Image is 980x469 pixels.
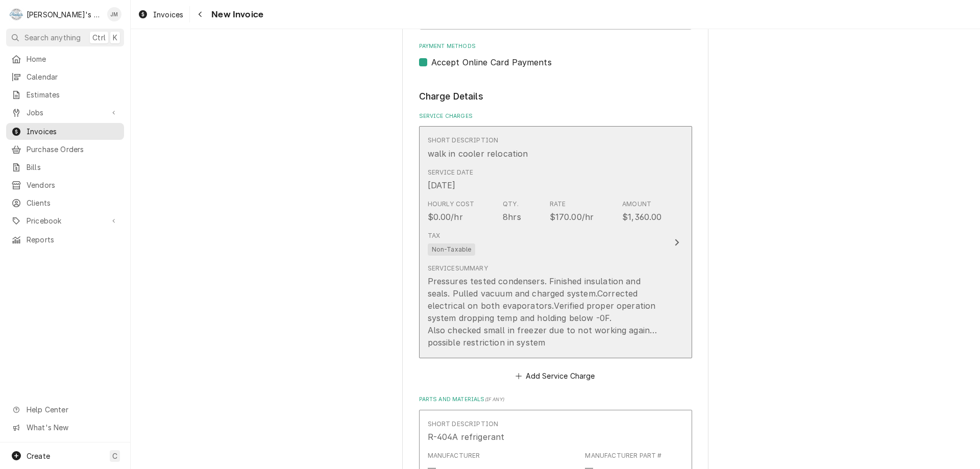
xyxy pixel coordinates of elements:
div: Tax [428,231,440,240]
a: Clients [6,194,124,211]
div: JM [107,7,121,21]
div: Qty. [503,200,519,209]
div: R [9,7,23,21]
span: C [112,451,117,461]
span: Home [27,54,119,64]
div: Amount [622,200,651,209]
button: Search anythingCtrlK [6,29,124,46]
a: Purchase Orders [6,141,124,158]
a: Go to Help Center [6,401,124,418]
a: Go to Jobs [6,104,124,121]
span: Ctrl [92,32,106,43]
div: $170.00/hr [550,211,594,223]
span: Create [27,452,50,460]
span: Bills [27,162,119,172]
div: $0.00/hr [428,211,463,223]
legend: Charge Details [419,90,692,103]
label: Parts and Materials [419,396,692,404]
a: Go to What's New [6,419,124,436]
div: Hourly Cost [428,200,475,209]
label: Payment Methods [419,42,692,51]
div: Service Charges [419,112,692,383]
span: Reports [27,234,119,245]
div: Rudy's Commercial Refrigeration's Avatar [9,7,23,21]
div: Manufacturer [428,451,480,460]
span: New Invoice [208,8,263,21]
span: Clients [27,198,119,208]
a: Bills [6,159,124,176]
span: K [113,32,117,43]
a: Invoices [6,123,124,140]
a: Invoices [134,6,187,23]
a: Reports [6,231,124,248]
span: ( if any ) [485,397,504,402]
span: Estimates [27,89,119,100]
span: Invoices [27,126,119,137]
span: What's New [27,422,118,433]
a: Go to Pricebook [6,212,124,229]
a: Vendors [6,177,124,193]
div: Short Description [428,136,499,145]
span: Help Center [27,404,118,415]
div: 8hrs [503,211,521,223]
button: Add Service Charge [514,369,597,383]
div: Jim McIntyre's Avatar [107,7,121,21]
div: Service Summary [428,264,488,273]
div: Service Date [428,168,474,177]
span: Pricebook [27,215,104,226]
div: Manufacturer Part # [585,451,661,460]
div: walk in cooler relocation [428,147,528,160]
a: Calendar [6,68,124,85]
div: Payment Methods [419,42,692,68]
span: Search anything [24,32,81,43]
a: Home [6,51,124,67]
div: Short Description [428,419,499,429]
label: Accept Online Card Payments [431,56,552,68]
label: Service Charges [419,112,692,120]
span: Calendar [27,71,119,82]
div: $1,360.00 [622,211,661,223]
button: Navigate back [192,6,208,22]
div: [DATE] [428,179,456,191]
span: Non-Taxable [428,243,476,256]
a: Estimates [6,86,124,103]
div: [PERSON_NAME]'s Commercial Refrigeration [27,9,102,20]
span: Invoices [153,9,183,20]
div: Rate [550,200,566,209]
span: Vendors [27,180,119,190]
div: R-404A refrigerant [428,431,505,443]
div: Pressures tested condensers. Finished insulation and seals. Pulled vacuum and charged system.Corr... [428,275,662,349]
button: Update Line Item [419,126,692,358]
span: Jobs [27,107,104,118]
span: Purchase Orders [27,144,119,155]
